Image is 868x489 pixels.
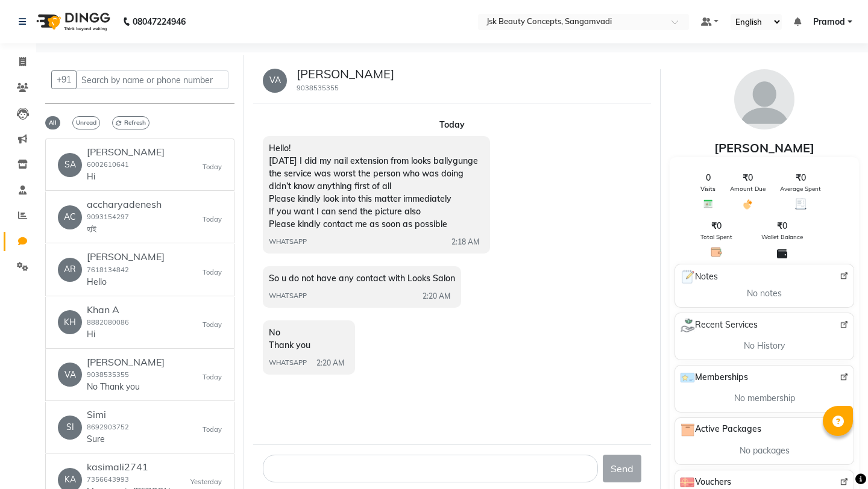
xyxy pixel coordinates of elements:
[747,287,782,300] span: No notes
[203,372,222,382] small: Today
[87,276,165,288] p: Hello
[87,370,129,379] small: 9038535355
[269,327,310,350] span: No Thank you
[87,381,165,393] p: No Thank you
[817,441,856,477] iframe: chat widget
[87,328,129,341] p: Hi
[58,205,82,229] div: AC
[87,461,177,473] h6: kasimali2741
[87,223,162,235] p: হাই
[87,475,129,484] small: 7356643993
[316,358,344,369] span: 2:20 AM
[203,267,222,278] small: Today
[87,213,129,221] small: 9093154297
[51,70,77,89] button: +91
[742,198,753,210] img: Amount Due Icon
[203,425,222,435] small: Today
[439,119,465,130] strong: Today
[58,310,82,334] div: KH
[31,5,113,39] img: logo
[87,146,165,158] h6: [PERSON_NAME]
[87,266,129,274] small: 7618134842
[87,199,162,210] h6: accharyadenesh
[740,444,790,457] span: No packages
[269,143,478,229] span: Hello! [DATE] I did my nail extension from looks ballygunge the service was worst the person who ...
[269,237,307,247] span: WHATSAPP
[743,172,753,184] span: ₹0
[87,318,129,326] small: 8882080086
[58,258,82,282] div: AR
[58,363,82,387] div: VA
[734,69,794,129] img: avatar
[680,423,761,437] span: Active Packages
[269,358,307,368] span: WHATSAPP
[700,184,715,193] span: Visits
[777,220,787,232] span: ₹0
[203,320,222,330] small: Today
[711,220,722,232] span: ₹0
[203,214,222,225] small: Today
[203,162,222,172] small: Today
[190,477,222,487] small: Yesterday
[87,170,165,183] p: Hi
[734,392,795,405] span: No membership
[87,357,165,368] h6: [PERSON_NAME]
[680,370,748,385] span: Memberships
[263,69,287,93] div: VA
[87,304,129,316] h6: Khan A
[796,172,806,184] span: ₹0
[87,433,129,446] p: Sure
[706,172,711,184] span: 0
[780,184,821,193] span: Average Spent
[76,70,228,89] input: Search by name or phone number
[744,340,785,352] span: No History
[451,237,479,248] span: 2:18 AM
[58,416,82,440] div: SI
[700,232,732,241] span: Total Spent
[72,116,100,129] span: Unread
[87,423,129,431] small: 8692903752
[711,246,722,258] img: Total Spent Icon
[761,232,803,241] span: Wallet Balance
[87,160,129,169] small: 6002610641
[87,409,129,420] h6: Simi
[269,273,455,284] span: So u do not have any contact with Looks Salon
[813,16,845,28] span: Pramod
[670,139,859,157] div: [PERSON_NAME]
[133,5,186,39] b: 08047224946
[87,251,165,263] h6: [PERSON_NAME]
[730,184,766,193] span: Amount Due
[297,84,339,92] small: 9038535355
[423,291,450,302] span: 2:20 AM
[269,291,307,301] span: WHATSAPP
[45,116,60,129] span: All
[795,198,807,210] img: Average Spent Icon
[297,67,394,81] h5: [PERSON_NAME]
[680,269,718,285] span: Notes
[58,153,82,177] div: SA
[680,318,758,332] span: Recent Services
[112,116,149,129] span: Refresh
